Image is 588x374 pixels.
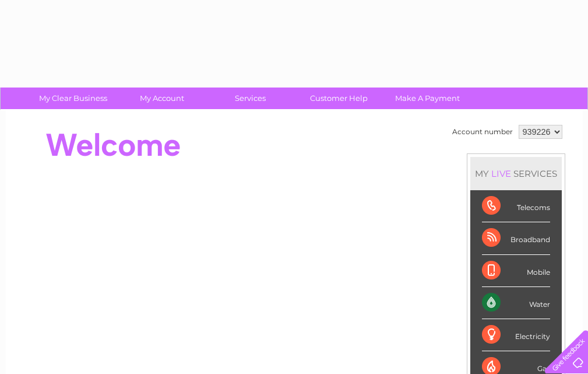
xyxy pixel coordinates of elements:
[449,122,516,142] td: Account number
[482,255,550,287] div: Mobile
[291,88,387,109] a: Customer Help
[482,319,550,351] div: Electricity
[379,88,476,109] a: Make A Payment
[114,88,210,109] a: My Account
[482,222,550,254] div: Broadband
[25,88,121,109] a: My Clear Business
[470,157,562,190] div: MY SERVICES
[489,168,513,179] div: LIVE
[482,287,550,319] div: Water
[482,190,550,222] div: Telecoms
[202,88,298,109] a: Services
